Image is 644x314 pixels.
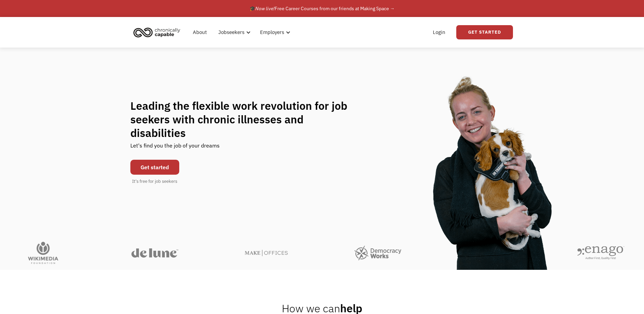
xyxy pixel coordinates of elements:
div: Employers [260,28,284,36]
a: Get Started [456,25,513,39]
div: Let's find you the job of your dreams [130,140,220,156]
div: It's free for job seekers [132,178,177,185]
div: Employers [256,21,292,43]
div: 🎓 Free Career Courses from our friends at Making Space → [250,4,395,13]
h1: Leading the flexible work revolution for job seekers with chronic illnesses and disabilities [130,99,361,140]
div: Jobseekers [218,28,244,36]
a: About [189,21,211,43]
img: Chronically Capable logo [131,25,182,40]
em: Now live! [255,5,275,12]
a: Get started [130,160,179,175]
a: Login [429,21,449,43]
div: Jobseekers [214,21,253,43]
a: home [131,25,185,40]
